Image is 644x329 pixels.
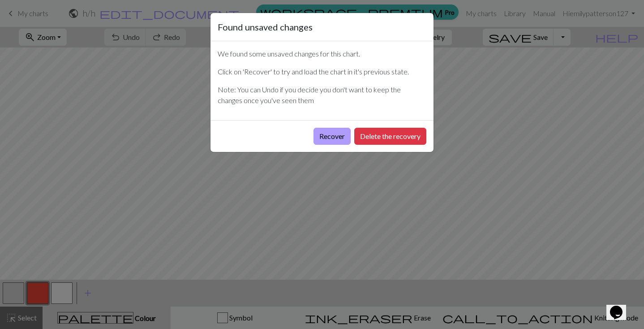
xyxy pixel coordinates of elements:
iframe: chat widget [606,293,635,320]
button: Recover [313,128,351,145]
p: Note: You can Undo if you decide you don't want to keep the changes once you've seen them [218,84,426,106]
p: We found some unsaved changes for this chart. [218,48,426,59]
button: Delete the recovery [354,128,426,145]
p: Click on 'Recover' to try and load the chart in it's previous state. [218,66,426,77]
h5: Found unsaved changes [218,20,313,34]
